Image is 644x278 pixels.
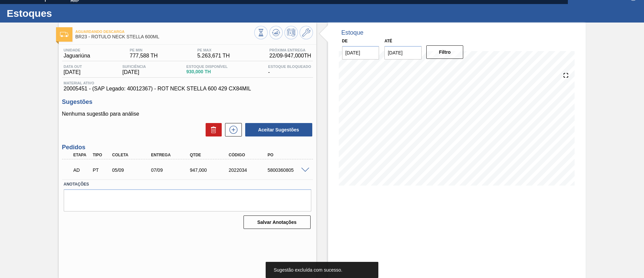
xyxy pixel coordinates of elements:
[186,69,228,74] span: 930,000 TH
[269,48,311,52] span: Próxima Entrega
[227,153,271,157] div: Código
[62,144,313,151] h3: Pedidos
[7,9,126,17] h1: Estoques
[188,167,232,173] div: 947,000
[64,69,82,75] span: [DATE]
[284,26,298,39] button: Programar Estoque
[242,122,313,137] div: Aceitar Sugestões
[197,53,230,59] span: 5.263,671 TH
[202,123,222,136] div: Excluir Sugestões
[75,30,254,34] span: Aguardando Descarga
[300,26,313,39] button: Ir ao Master Data / Geral
[186,65,228,69] span: Estoque Disponível
[266,65,313,75] div: -
[269,53,311,59] span: 22/09 - 947,000 TH
[269,26,283,39] button: Atualizar Gráfico
[342,46,379,59] input: dd/mm/yyyy
[266,167,310,173] div: 5800360805
[64,81,311,85] span: Material ativo
[149,167,193,173] div: 07/09/2025
[60,32,68,37] img: Ícone
[426,45,464,59] button: Filtro
[62,98,313,106] h3: Sugestões
[110,153,154,157] div: Coleta
[122,65,146,69] span: Suficiência
[222,123,242,136] div: Nova sugestão
[149,153,193,157] div: Entrega
[254,26,268,39] button: Visão Geral dos Estoques
[268,65,311,69] span: Estoque Bloqueado
[91,153,111,157] div: Tipo
[274,267,342,273] span: Sugestão excluída com sucesso.
[62,111,313,117] p: Nenhuma sugestão para análise
[245,123,312,136] button: Aceitar Sugestões
[130,48,158,52] span: PE MIN
[72,163,92,177] div: Aguardando Descarga
[384,46,422,59] input: dd/mm/yyyy
[64,86,311,92] span: 20005451 - (SAP Legado: 40012367) - ROT NECK STELLA 600 429 CX84MIL
[266,153,310,157] div: PO
[244,215,311,229] button: Salvar Anotações
[188,153,232,157] div: Qtde
[384,39,392,43] label: Até
[197,48,230,52] span: PE MAX
[122,69,146,75] span: [DATE]
[341,29,364,36] div: Estoque
[64,48,90,52] span: Unidade
[110,167,154,173] div: 05/09/2025
[227,167,271,173] div: 2022034
[73,167,90,173] p: AD
[64,65,82,69] span: Data out
[72,153,92,157] div: Etapa
[130,53,158,59] span: 777,588 TH
[91,167,111,173] div: Pedido de Transferência
[342,39,348,43] label: De
[64,53,90,59] span: Jaguariúna
[75,34,254,39] span: BR23 - RÓTULO NECK STELLA 600ML
[64,180,311,189] label: Anotações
